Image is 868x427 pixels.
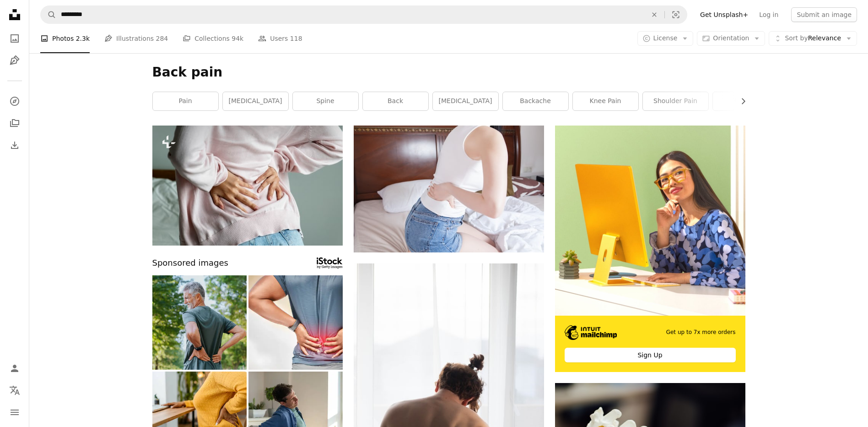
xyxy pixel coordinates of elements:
form: Find visuals sitewide [40,5,687,24]
a: topless woman standing near window [354,402,544,411]
span: 284 [156,33,168,44]
a: person [713,92,778,110]
button: scroll list to the right [735,92,745,110]
button: Menu [5,403,24,422]
a: Illustrations [5,51,24,70]
a: backache [503,92,568,110]
a: Users 118 [258,24,302,53]
a: knee pain [573,92,638,110]
a: Explore [5,92,24,110]
span: Sort by [785,34,808,42]
a: back [363,92,428,110]
span: 118 [290,33,302,44]
a: [MEDICAL_DATA] [433,92,498,110]
a: Get Unsplash+ [695,7,754,22]
img: woman in white tank top and blue denim shorts sitting on bed [354,126,544,252]
button: Clear [644,6,664,23]
button: Sort byRelevance [769,31,857,46]
a: Log in / Sign up [5,359,24,378]
img: file-1722962862010-20b14c5a0a60image [555,126,745,316]
a: spine [293,92,358,110]
a: Collections [5,114,24,132]
span: 94k [232,33,243,44]
span: Get up to 7x more orders [666,328,736,336]
button: Search Unsplash [41,6,56,23]
img: Asian woman suffering back pain [152,126,343,246]
button: License [637,31,694,46]
span: Orientation [713,34,749,42]
span: Relevance [785,34,841,43]
img: file-1690386555781-336d1949dad1image [565,325,617,340]
button: Visual search [665,6,687,23]
a: Log in [754,7,784,22]
button: Language [5,381,24,400]
a: woman in white tank top and blue denim shorts sitting on bed [354,185,544,193]
a: pain [153,92,218,110]
span: Sponsored images [152,257,228,270]
button: Submit an image [791,7,857,22]
a: Photos [5,29,24,48]
a: shoulder pain [643,92,708,110]
a: [MEDICAL_DATA] [223,92,288,110]
img: Shot of an unrecognizable man standing alone outside and suffering from backache during his run [248,275,343,370]
a: Asian woman suffering back pain [152,181,343,190]
a: Download History [5,136,24,154]
span: License [653,34,678,42]
a: Illustrations 284 [104,24,168,53]
img: Senior men with back pain [152,275,247,370]
a: Collections 94k [183,24,243,53]
a: Get up to 7x more ordersSign Up [555,126,745,372]
button: Orientation [697,31,765,46]
h1: Back pain [152,64,745,81]
div: Sign Up [565,348,736,362]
